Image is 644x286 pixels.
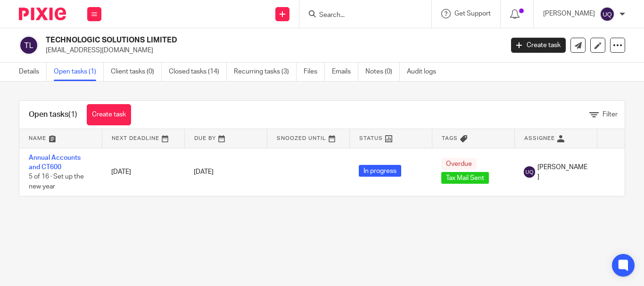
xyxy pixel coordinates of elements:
span: (1) [68,111,77,118]
a: Notes (0) [365,63,400,81]
span: In progress [359,165,401,177]
a: Details [19,63,47,81]
a: Recurring tasks (3) [234,63,297,81]
img: svg%3E [19,35,39,55]
a: Client tasks (0) [111,63,162,81]
span: Get Support [454,10,491,17]
a: Create task [511,38,566,53]
p: [PERSON_NAME] [543,9,595,18]
span: Overdue [441,158,477,170]
h2: TECHNOLOGIC SOLUTIONS LIMITED [46,35,407,45]
span: 5 of 16 · Set up the new year [29,173,84,190]
a: Emails [332,63,358,81]
a: Open tasks (1) [54,63,104,81]
span: Filter [603,111,618,118]
span: Tags [442,136,458,141]
a: Audit logs [407,63,443,81]
a: Files [304,63,325,81]
span: Status [359,136,383,141]
span: [DATE] [194,169,214,175]
a: Closed tasks (14) [169,63,227,81]
a: Create task [87,104,131,125]
input: Search [318,11,403,20]
span: [PERSON_NAME] [537,163,587,182]
p: [EMAIL_ADDRESS][DOMAIN_NAME] [46,46,497,55]
span: Tax Mail Sent [441,172,489,184]
img: svg%3E [600,7,615,22]
a: Annual Accounts and CT600 [29,155,81,171]
img: svg%3E [524,166,535,178]
td: [DATE] [102,148,184,196]
h1: Open tasks [29,110,77,120]
span: Snoozed Until [277,136,326,141]
img: Pixie [19,8,66,20]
